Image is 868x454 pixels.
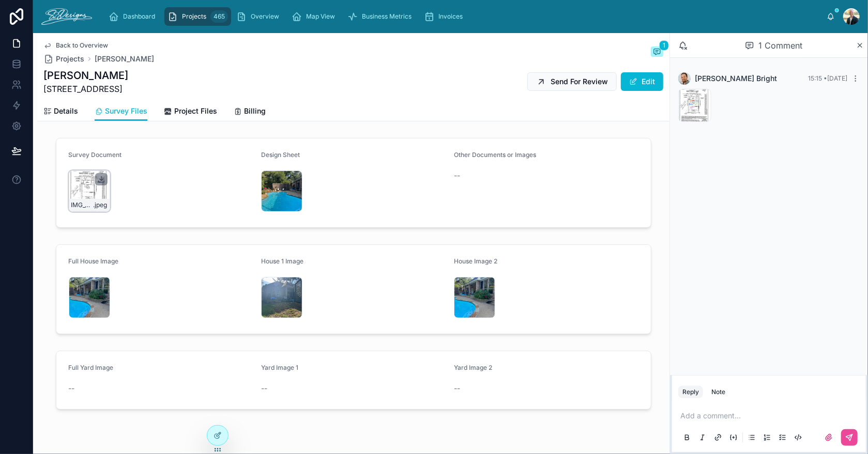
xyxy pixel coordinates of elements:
[551,76,608,87] span: Send For Review
[306,12,335,21] span: Map View
[454,151,536,159] span: Other Documents or Images
[233,7,286,26] a: Overview
[288,7,342,26] a: Map View
[527,72,617,91] button: Send For Review
[659,40,669,51] span: 1
[43,68,128,83] h1: [PERSON_NAME]
[362,12,412,21] span: Business Metrics
[438,12,463,21] span: Invoices
[261,257,303,265] span: House 1 Image
[43,83,128,95] span: [STREET_ADDRESS]
[56,41,108,50] span: Back to Overview
[43,54,84,64] a: Projects
[182,12,206,21] span: Projects
[164,102,217,122] a: Project Files
[43,41,108,50] a: Back to Overview
[234,102,266,122] a: Billing
[758,39,802,52] span: 1 Comment
[123,12,155,21] span: Dashboard
[651,46,663,59] button: 1
[69,383,75,394] span: --
[100,5,827,28] div: scrollable content
[95,54,154,64] a: [PERSON_NAME]
[41,8,92,25] img: App logo
[808,74,847,82] span: 15:15 • [DATE]
[174,106,217,116] span: Project Files
[69,364,114,371] span: Full Yard Image
[69,257,119,265] span: Full House Image
[695,73,777,84] span: [PERSON_NAME] Bright
[344,7,419,26] a: Business Metrics
[454,383,460,394] span: --
[421,7,470,26] a: Invoices
[56,54,84,64] span: Projects
[621,72,663,91] button: Edit
[69,151,122,159] span: Survey Document
[454,364,492,371] span: Yard Image 2
[54,106,78,116] span: Details
[164,7,231,26] a: Projects465
[707,386,729,398] button: Note
[244,106,266,116] span: Billing
[711,388,725,396] div: Note
[251,12,279,21] span: Overview
[105,7,162,26] a: Dashboard
[210,10,228,23] div: 465
[261,364,298,371] span: Yard Image 1
[43,102,78,122] a: Details
[94,201,108,209] span: .jpeg
[105,106,147,116] span: Survey Files
[95,102,147,121] a: Survey Files
[454,170,460,181] span: --
[261,383,267,394] span: --
[71,201,94,209] span: IMG_3456
[678,386,703,398] button: Reply
[261,151,300,159] span: Design Sheet
[454,257,497,265] span: House Image 2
